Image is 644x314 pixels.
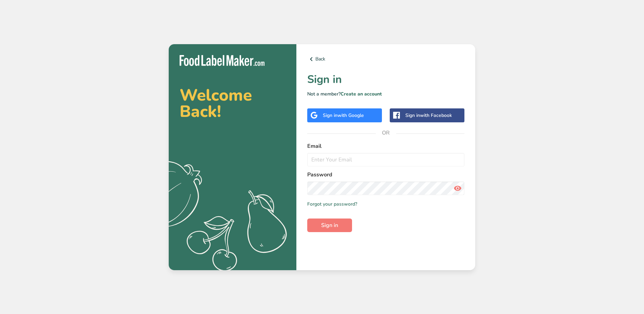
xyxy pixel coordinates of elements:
label: Password [307,171,464,179]
input: Enter Your Email [307,153,464,167]
span: with Google [337,112,364,119]
p: Not a member? [307,90,464,98]
a: Forgot your password? [307,200,357,208]
span: OR [376,123,396,143]
div: Sign in [405,112,452,119]
span: Sign in [321,221,338,229]
span: with Facebook [420,112,452,119]
label: Email [307,142,464,150]
img: Food Label Maker [180,55,264,66]
button: Sign in [307,219,352,232]
a: Back [307,55,464,63]
a: Create an account [341,91,382,97]
div: Sign in [323,112,364,119]
h2: Welcome Back! [180,87,286,120]
h1: Sign in [307,71,464,88]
